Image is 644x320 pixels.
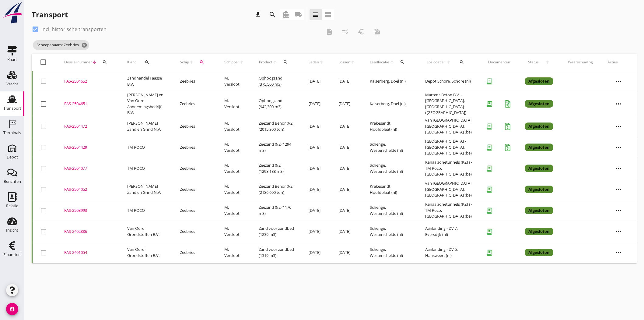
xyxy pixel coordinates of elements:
[370,59,390,65] span: Laadlocatie
[362,116,418,137] td: Krakesandt, Hoofdplaat (nl)
[301,179,331,200] td: [DATE]
[418,137,481,158] td: [GEOGRAPHIC_DATA] - [GEOGRAPHIC_DATA], [GEOGRAPHIC_DATA] (be)
[64,229,113,235] div: FAS-2402886
[224,59,239,65] span: Schipper
[3,131,21,135] div: Terminals
[259,75,282,87] span: Ophoogzand (375,500 m3)
[331,71,362,92] td: [DATE]
[362,179,418,200] td: Krakesandt, Hoofdplaat (nl)
[362,92,418,116] td: Kaiserberg, Doel (nl)
[64,101,113,107] div: FAS-2504651
[331,179,362,200] td: [DATE]
[4,180,21,183] div: Berichten
[362,158,418,179] td: Schenge, Westerschelde (nl)
[331,242,362,263] td: [DATE]
[331,158,362,179] td: [DATE]
[173,71,217,92] td: Zeebries
[301,242,331,263] td: [DATE]
[338,59,350,65] span: Lossen
[1,2,23,24] img: logo-small.a267ee39.svg
[362,221,418,242] td: Schenge, Westerschelde (nl)
[483,141,495,154] i: receipt_long
[41,26,107,32] label: Incl. historische transporten
[102,60,107,65] i: search
[173,221,217,242] td: Zeebries
[483,247,495,259] i: receipt_long
[525,249,553,257] div: Afgesloten
[610,73,627,90] i: more_horiz
[173,242,217,263] td: Zeebries
[418,116,481,137] td: van [GEOGRAPHIC_DATA] [GEOGRAPHIC_DATA], [GEOGRAPHIC_DATA] (be)
[301,221,331,242] td: [DATE]
[120,158,173,179] td: TM ROCO
[525,123,553,130] div: Afgesloten
[64,187,113,193] div: FAS-2504052
[324,11,332,18] i: view_agenda
[483,162,495,175] i: receipt_long
[189,60,194,65] i: arrow_upward
[269,11,276,18] i: search
[610,202,627,219] i: more_horiz
[331,221,362,242] td: [DATE]
[610,95,627,112] i: more_horiz
[3,253,21,257] div: Financieel
[272,60,277,65] i: arrow_upward
[64,59,92,65] span: Dossiernummer
[173,179,217,200] td: Zeebries
[251,92,301,116] td: Ophoogzand (942,300 m3)
[331,200,362,221] td: [DATE]
[331,137,362,158] td: [DATE]
[525,186,553,194] div: Afgesloten
[295,11,302,18] i: local_shipping
[301,116,331,137] td: [DATE]
[217,158,251,179] td: M. Versloot
[6,303,18,315] i: account_circle
[251,221,301,242] td: Zand voor zandbed (1239 m3)
[483,226,495,238] i: receipt_long
[251,158,301,179] td: Zeezand 0/2 (1298,188 m3)
[239,60,244,65] i: arrow_upward
[64,165,113,172] div: FAS-2504077
[33,40,89,50] span: Scheepsnaam: Zeebries
[418,200,481,221] td: Kanaalzonetunnels (KZT) - TM Roco, [GEOGRAPHIC_DATA] (be)
[6,82,18,86] div: Vracht
[418,92,481,116] td: Martens Beton B.V. - [GEOGRAPHIC_DATA], [GEOGRAPHIC_DATA] ([GEOGRAPHIC_DATA])
[282,11,289,18] i: directions_boat
[610,118,627,135] i: more_horiz
[217,116,251,137] td: M. Versloot
[173,200,217,221] td: Zeebries
[331,116,362,137] td: [DATE]
[180,59,189,65] span: Schip
[312,11,319,18] i: view_headline
[301,200,331,221] td: [DATE]
[3,106,21,110] div: Transport
[64,144,113,151] div: FAS-2504429
[259,59,272,65] span: Product
[610,160,627,177] i: more_horiz
[483,120,495,133] i: receipt_long
[483,75,495,87] i: receipt_long
[173,158,217,179] td: Zeebries
[525,100,553,108] div: Afgesloten
[217,137,251,158] td: M. Versloot
[525,165,553,172] div: Afgesloten
[145,60,149,65] i: search
[459,60,464,65] i: search
[81,42,87,48] i: cancel
[64,78,113,84] div: FAS-2504652
[32,10,68,20] div: Transport
[251,179,301,200] td: Zeezand Benor 0/2 (2186,600 ton)
[173,116,217,137] td: Zeebries
[120,221,173,242] td: Van Oord Grondstoffen B.V.
[568,59,593,65] div: Waarschuwing
[217,92,251,116] td: M. Versloot
[120,179,173,200] td: [PERSON_NAME] Zand en Grind N.V.
[127,55,165,69] div: Klant
[7,155,18,159] div: Depot
[331,92,362,116] td: [DATE]
[418,158,481,179] td: Kanaalzonetunnels (KZT) - TM Roco, [GEOGRAPHIC_DATA] (be)
[7,58,17,62] div: Kaart
[199,60,204,65] i: search
[610,181,627,198] i: more_horiz
[173,137,217,158] td: Zeebries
